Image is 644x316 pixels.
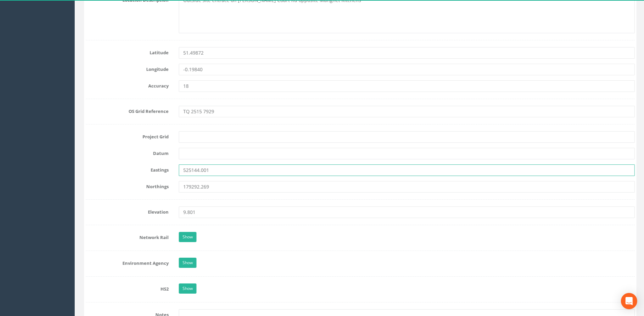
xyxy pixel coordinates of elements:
label: Project Grid [80,131,173,140]
label: HS2 [80,283,173,292]
label: Northings [80,181,173,190]
label: Eastings [80,164,173,173]
label: Network Rail [80,232,173,241]
label: Longitude [80,64,173,73]
label: Accuracy [80,80,173,89]
label: Latitude [80,47,173,56]
label: Elevation [80,206,173,215]
label: OS Grid Reference [80,106,173,115]
a: Show [178,283,196,294]
a: Show [178,232,196,242]
div: Open Intercom Messenger [621,293,637,309]
a: Show [178,258,196,268]
label: Environment Agency [80,258,173,266]
label: Datum [80,148,173,157]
